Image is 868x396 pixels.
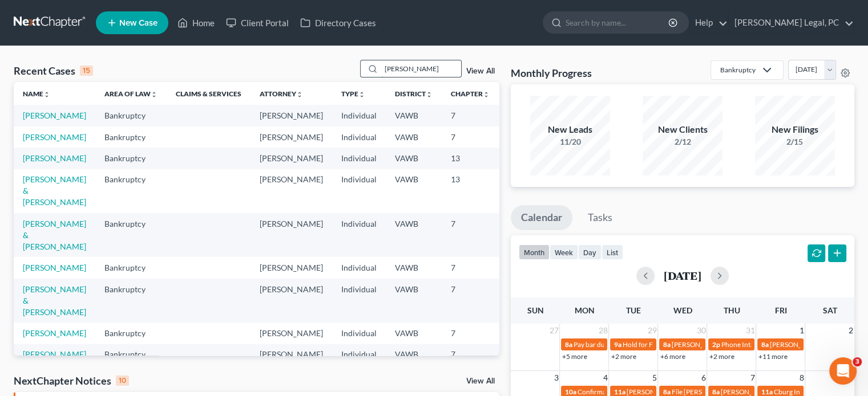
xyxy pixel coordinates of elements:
[14,374,129,387] div: NextChapter Notices
[660,352,685,361] a: +6 more
[755,123,835,136] div: New Filings
[700,371,706,385] span: 6
[466,67,495,75] a: View All
[23,263,86,272] a: [PERSON_NAME]
[442,344,499,365] td: 7
[499,148,554,169] td: 25-70614
[466,377,495,385] a: View All
[251,322,332,344] td: [PERSON_NAME]
[332,148,386,169] td: Individual
[341,89,365,98] a: Typeunfold_more
[853,357,862,366] span: 3
[23,132,86,142] a: [PERSON_NAME]
[671,387,784,396] span: File [PERSON_NAME] [DATE] - partial
[749,371,756,385] span: 7
[43,91,50,98] i: unfold_more
[23,328,86,338] a: [PERSON_NAME]
[151,91,158,98] i: unfold_more
[643,136,722,148] div: 2/12
[95,148,167,169] td: Bankruptcy
[847,324,854,337] span: 2
[597,324,608,337] span: 28
[386,105,442,126] td: VAWB
[23,153,86,163] a: [PERSON_NAME]
[442,257,499,278] td: 7
[729,13,854,33] a: [PERSON_NAME] Legal, PC
[442,322,499,344] td: 7
[578,205,623,230] a: Tasks
[95,322,167,344] td: Bankruptcy
[530,123,610,136] div: New Leads
[651,371,657,385] span: 5
[95,169,167,213] td: Bankruptcy
[23,284,86,317] a: [PERSON_NAME] & [PERSON_NAME]
[822,305,837,315] span: Sat
[251,279,332,322] td: [PERSON_NAME]
[386,169,442,213] td: VAWB
[709,352,734,361] a: +2 more
[577,387,767,396] span: Confirmation hearing for [PERSON_NAME] & [PERSON_NAME]
[712,340,720,349] span: 2p
[386,148,442,169] td: VAWB
[499,257,554,278] td: 25-70604
[601,371,608,385] span: 4
[386,279,442,322] td: VAWB
[798,371,805,385] span: 8
[386,213,442,257] td: VAWB
[332,126,386,148] td: Individual
[386,257,442,278] td: VAWB
[442,213,499,257] td: 7
[573,340,611,349] span: Pay bar dues
[14,64,93,77] div: Recent Cases
[251,213,332,257] td: [PERSON_NAME]
[643,123,722,136] div: New Clients
[251,148,332,169] td: [PERSON_NAME]
[95,213,167,257] td: Bankruptcy
[566,12,670,33] input: Search by name...
[564,387,576,396] span: 10a
[251,257,332,278] td: [PERSON_NAME]
[626,305,641,315] span: Tue
[23,89,50,98] a: Nameunfold_more
[530,136,610,148] div: 11/20
[712,387,719,396] span: 8a
[646,324,657,337] span: 29
[552,371,559,385] span: 3
[95,126,167,148] td: Bankruptcy
[758,352,787,361] a: +11 more
[426,91,433,98] i: unfold_more
[550,244,578,260] button: week
[499,322,554,344] td: 25-70644
[23,174,86,207] a: [PERSON_NAME] & [PERSON_NAME]
[671,340,789,349] span: [PERSON_NAME] documents to trustee
[527,305,543,315] span: Sun
[673,305,692,315] span: Wed
[104,89,158,98] a: Area of Lawunfold_more
[386,344,442,365] td: VAWB
[499,105,554,126] td: 25-70626
[442,126,499,148] td: 7
[499,169,554,213] td: 23-70677
[119,19,158,27] span: New Case
[451,89,490,98] a: Chapterunfold_more
[499,213,554,257] td: 25-70319
[442,148,499,169] td: 13
[332,279,386,322] td: Individual
[95,105,167,126] td: Bankruptcy
[613,387,625,396] span: 11a
[332,322,386,344] td: Individual
[332,169,386,213] td: Individual
[562,352,587,361] a: +5 more
[442,169,499,213] td: 13
[442,279,499,322] td: 7
[442,105,499,126] td: 7
[761,387,772,396] span: 11a
[220,13,294,33] a: Client Portal
[95,257,167,278] td: Bankruptcy
[386,322,442,344] td: VAWB
[95,344,167,365] td: Bankruptcy
[720,65,756,75] div: Bankruptcy
[574,305,594,315] span: Mon
[744,324,756,337] span: 31
[601,244,623,260] button: list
